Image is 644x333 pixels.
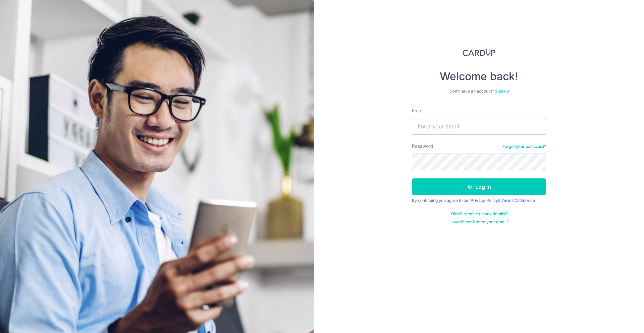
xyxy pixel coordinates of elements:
[412,198,546,203] div: By continuing you agree to our &
[412,70,546,83] h4: Welcome back!
[471,198,498,203] a: Privacy Policy
[451,211,507,217] a: Didn't receive unlock details?
[412,178,546,195] button: Log in
[412,118,546,135] input: Enter your Email
[412,143,433,150] label: Password
[449,219,508,225] a: Haven't confirmed your email?
[412,89,546,94] div: Don’t have an account?
[463,48,495,56] img: CardUp Logo
[502,144,546,149] a: Forgot your password?
[495,89,509,94] a: Sign up
[412,107,423,114] label: Email
[501,198,535,203] a: Terms Of Service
